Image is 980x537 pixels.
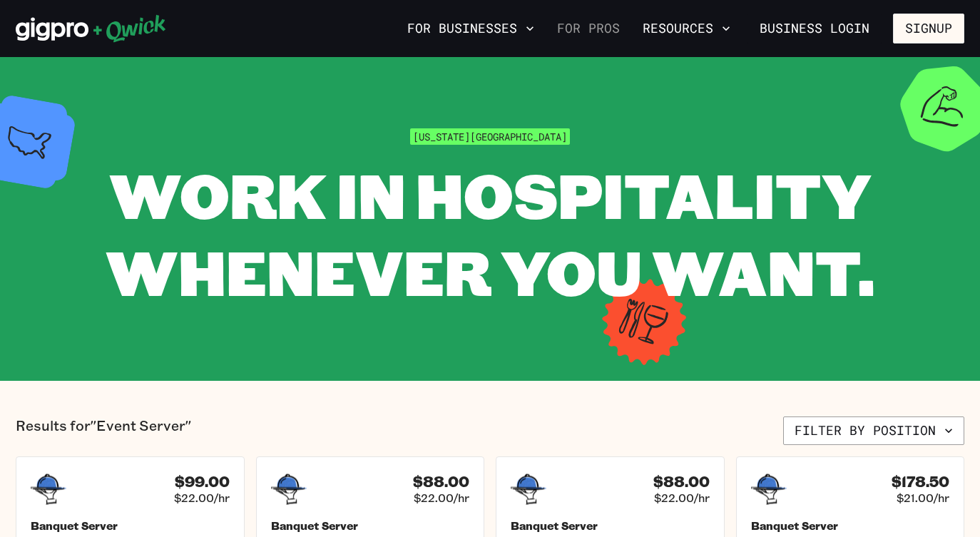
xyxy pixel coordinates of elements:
[414,491,469,505] span: $22.00/hr
[511,518,710,533] h5: Banquet Server
[551,16,626,41] a: For Pros
[897,491,949,505] span: $21.00/hr
[653,473,710,491] h4: $88.00
[106,153,874,312] span: WORK IN HOSPITALITY WHENEVER YOU WANT.
[892,473,949,491] h4: $178.50
[747,14,882,44] a: Business Login
[637,16,736,41] button: Resources
[751,518,950,533] h5: Banquet Server
[893,14,964,44] button: Signup
[271,518,470,533] h5: Banquet Server
[16,416,191,445] p: Results for "Event Server"
[413,473,469,491] h4: $88.00
[410,128,570,145] span: [US_STATE][GEOGRAPHIC_DATA]
[654,491,710,505] span: $22.00/hr
[31,518,230,533] h5: Banquet Server
[174,491,230,505] span: $22.00/hr
[175,473,230,491] h4: $99.00
[402,16,540,41] button: For Businesses
[783,416,964,445] button: Filter by position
